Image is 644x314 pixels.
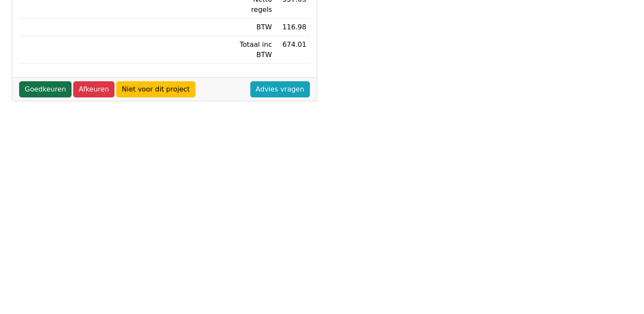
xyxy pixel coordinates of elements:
[250,81,310,97] a: Advies vragen
[275,19,310,36] td: 116.98
[230,36,275,64] td: Totaal inc BTW
[275,36,310,64] td: 674.01
[73,81,114,97] a: Afkeuren
[230,19,275,36] td: BTW
[116,81,195,97] a: Niet voor dit project
[19,81,72,97] a: Goedkeuren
